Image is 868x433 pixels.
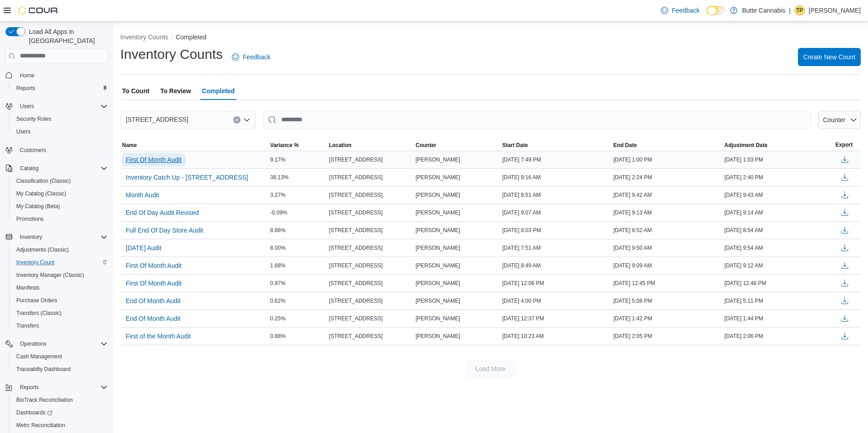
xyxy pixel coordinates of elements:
span: Adjustments (Classic) [16,246,69,253]
span: My Catalog (Beta) [16,203,60,210]
button: My Catalog (Classic) [9,187,111,200]
div: [DATE] 8:51 AM [500,190,612,200]
div: [DATE] 5:11 PM [722,295,834,306]
span: [PERSON_NAME] [415,174,460,181]
span: Operations [16,338,108,349]
span: My Catalog (Classic) [13,188,108,199]
span: To Count [122,82,149,100]
span: Transfers [16,322,39,329]
span: Catalog [16,163,108,174]
span: Cash Management [13,351,108,362]
button: Start Date [500,140,612,151]
button: Open list of options [243,116,250,124]
button: Promotions [9,213,111,225]
div: [STREET_ADDRESS] [327,207,414,218]
span: Counter [415,142,436,149]
div: [DATE] 8:54 AM [722,225,834,236]
span: First Of Month Audit [126,155,182,164]
div: 9.17% [269,154,327,165]
div: [STREET_ADDRESS] [327,278,414,289]
div: [STREET_ADDRESS] [327,331,414,342]
button: Transfers [9,319,111,332]
span: Cash Management [16,353,62,360]
span: Inventory Manager (Classic) [16,271,84,279]
button: Month Audit [122,188,163,202]
div: 1.88% [269,260,327,271]
span: Inventory [16,232,108,243]
span: [DATE] Audit [126,243,161,252]
button: End Of Month Audit [122,312,184,325]
button: My Catalog (Beta) [9,200,111,213]
span: Reports [13,83,108,94]
button: Inventory Catch Up - [STREET_ADDRESS] [122,171,252,184]
a: BioTrack Reconciliation [13,395,76,405]
span: Security Roles [16,115,51,123]
span: Dashboards [13,407,108,418]
div: [DATE] 9:50 AM [612,243,723,253]
div: 0.97% [269,278,327,289]
div: [DATE] 9:07 AM [500,207,612,218]
button: Full End Of Day Store Audit [122,224,207,237]
div: [DATE] 2:06 PM [722,331,834,342]
p: Butte Cannabis [742,5,785,16]
a: Purchase Orders [13,295,61,306]
a: Transfers (Classic) [13,308,65,319]
span: End Of Month Audit [126,314,180,323]
a: Dashboards [9,406,111,419]
span: [PERSON_NAME] [415,262,460,269]
span: End Date [613,142,637,149]
span: [PERSON_NAME] [415,227,460,234]
button: Adjustment Date [722,140,834,151]
div: [STREET_ADDRESS] [327,154,414,165]
span: Feedback [243,52,270,62]
span: Name [122,142,137,149]
span: Adjustment Date [724,142,767,149]
button: Name [120,140,269,151]
span: [STREET_ADDRESS] [126,114,188,125]
span: Create New Count [803,52,855,62]
button: Variance % [269,140,327,151]
a: Feedback [657,1,703,19]
span: [PERSON_NAME] [415,297,460,305]
span: Transfers [13,320,108,331]
span: Month Audit [126,190,159,200]
button: End Date [612,140,723,151]
span: End Of Month Audit [126,296,180,305]
span: Transfers (Classic) [13,308,108,319]
div: [DATE] 9:42 AM [612,190,723,200]
span: Dashboards [16,409,52,416]
button: First Of Month Audit [122,276,185,290]
button: Load More [465,360,516,378]
div: 3.27% [269,190,327,200]
button: Purchase Orders [9,294,111,307]
button: Location [327,140,414,151]
span: To Review [160,82,191,100]
nav: An example of EuiBreadcrumbs [120,33,861,43]
button: Users [9,125,111,138]
span: Full End Of Day Store Audit [126,226,203,235]
span: Security Roles [13,114,108,124]
a: Feedback [228,48,274,66]
button: End Of Month Audit [122,294,184,308]
div: [STREET_ADDRESS] [327,295,414,306]
div: 0.25% [269,313,327,324]
span: Variance % [270,142,299,149]
span: Completed [202,82,235,100]
span: [PERSON_NAME] [415,156,460,163]
div: [STREET_ADDRESS] [327,225,414,236]
span: Export [835,141,853,148]
span: Traceabilty Dashboard [16,366,71,373]
button: Classification (Classic) [9,175,111,187]
a: Adjustments (Classic) [13,244,72,255]
div: [DATE] 4:00 PM [500,295,612,306]
div: 38.13% [269,172,327,183]
div: [DATE] 12:06 PM [500,278,612,289]
a: Traceabilty Dashboard [13,364,74,375]
span: Inventory [20,233,42,241]
button: Catalog [16,163,42,174]
a: Inventory Manager (Classic) [13,270,88,281]
a: Users [13,126,34,137]
a: Reports [13,83,39,94]
span: Inventory Count [16,259,55,266]
a: Manifests [13,282,43,293]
